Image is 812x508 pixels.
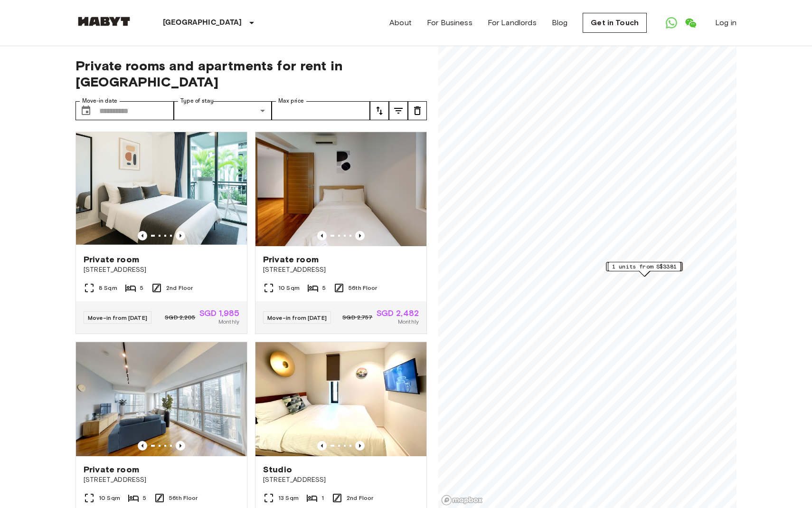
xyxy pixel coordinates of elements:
[488,17,537,29] a: For Landlords
[255,132,426,246] img: Marketing picture of unit SG-01-072-003-03
[681,13,700,32] a: Open WeChat
[263,475,419,485] span: [STREET_ADDRESS]
[76,342,247,456] img: Marketing picture of unit SG-01-072-003-04
[84,265,239,275] span: [STREET_ADDRESS]
[349,284,378,292] span: 56th Floor
[84,475,239,485] span: [STREET_ADDRESS]
[263,265,419,275] span: [STREET_ADDRESS]
[84,254,139,265] span: Private room
[88,314,147,321] span: Move-in from [DATE]
[662,13,681,32] a: Open WhatsApp
[342,313,372,322] span: SGD 2,757
[163,17,242,29] p: [GEOGRAPHIC_DATA]
[263,464,292,475] span: Studio
[389,101,408,120] button: tune
[99,284,117,292] span: 8 Sqm
[199,309,239,317] span: SGD 1,985
[143,494,146,502] span: 5
[408,101,427,120] button: tune
[255,132,427,334] a: Marketing picture of unit SG-01-072-003-03Previous imagePrevious imagePrivate room[STREET_ADDRESS...
[347,494,373,502] span: 2nd Floor
[583,13,647,33] a: Get in Touch
[398,317,419,326] span: Monthly
[377,309,419,317] span: SGD 2,482
[608,262,681,277] div: Map marker
[322,284,326,292] span: 5
[612,262,677,271] span: 1 units from S$3381
[84,464,139,475] span: Private room
[267,314,327,321] span: Move-in from [DATE]
[76,132,247,334] a: Marketing picture of unit SG-01-083-001-005Previous imagePrevious imagePrivate room[STREET_ADDRES...
[317,231,327,240] button: Previous image
[138,441,147,450] button: Previous image
[99,494,120,502] span: 10 Sqm
[166,284,193,292] span: 2nd Floor
[218,317,239,326] span: Monthly
[255,342,426,456] img: Marketing picture of unit SG-01-110-001-001
[608,262,681,277] div: Map marker
[606,262,682,277] div: Map marker
[169,494,198,502] span: 56th Floor
[278,97,304,105] label: Max price
[427,17,472,29] a: For Business
[76,132,247,246] img: Marketing picture of unit SG-01-083-001-005
[176,441,185,450] button: Previous image
[389,17,412,29] a: About
[138,231,147,240] button: Previous image
[715,17,736,29] a: Log in
[76,17,132,26] img: Habyt
[552,17,568,29] a: Blog
[317,441,327,450] button: Previous image
[165,313,195,322] span: SGD 2,205
[82,97,117,105] label: Move-in date
[278,494,299,502] span: 13 Sqm
[278,284,300,292] span: 10 Sqm
[180,97,214,105] label: Type of stay
[263,254,319,265] span: Private room
[441,495,483,506] a: Mapbox logo
[321,494,324,502] span: 1
[355,441,365,450] button: Previous image
[140,284,143,292] span: 5
[76,101,95,120] button: Choose date
[176,231,185,240] button: Previous image
[370,101,389,120] button: tune
[355,231,365,240] button: Previous image
[76,58,427,90] span: Private rooms and apartments for rent in [GEOGRAPHIC_DATA]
